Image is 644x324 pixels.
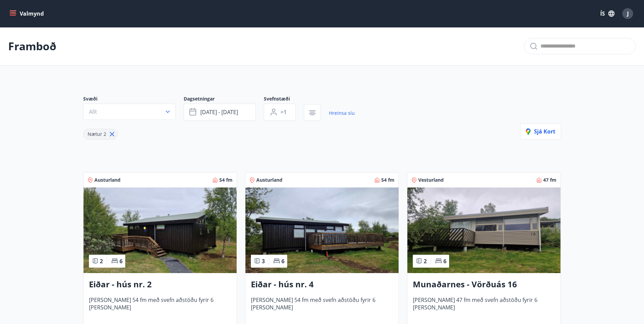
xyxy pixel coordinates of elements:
[8,7,47,20] button: menu
[280,108,287,116] span: +1
[407,187,560,273] img: Paella dish
[620,5,636,22] button: J
[443,257,446,265] span: 6
[424,257,427,265] span: 2
[251,296,393,319] span: [PERSON_NAME] 54 fm með svefn aðstöðu fyrir 6 [PERSON_NAME]
[84,187,237,273] img: Paella dish
[543,177,556,183] span: 47 fm
[89,296,231,319] span: [PERSON_NAME] 54 fm með svefn aðstöðu fyrir 6 [PERSON_NAME]
[418,177,444,183] span: Vesturland
[83,95,184,104] span: Svæði
[184,95,264,104] span: Dagsetningar
[264,104,296,121] button: +1
[264,95,304,104] span: Svefnstæði
[596,7,618,20] button: ÍS
[8,39,56,54] p: Framboð
[83,129,118,140] div: Nætur 2
[119,257,123,265] span: 6
[245,187,399,273] img: Paella dish
[381,177,394,183] span: 54 fm
[89,108,97,115] span: Allt
[256,177,282,183] span: Austurland
[184,104,256,121] button: [DATE] - [DATE]
[526,128,555,135] span: Sjá kort
[89,278,231,291] h3: Eiðar - hús nr. 2
[413,296,555,319] span: [PERSON_NAME] 47 fm með svefn aðstöðu fyrir 6 [PERSON_NAME]
[100,257,103,265] span: 2
[281,257,284,265] span: 6
[329,106,355,121] a: Hreinsa síu
[94,177,121,183] span: Austurland
[219,177,233,183] span: 54 fm
[88,131,106,137] span: Nætur 2
[200,108,238,116] span: [DATE] - [DATE]
[413,278,555,291] h3: Munaðarnes - Vörðuás 16
[251,278,393,291] h3: Eiðar - hús nr. 4
[83,104,176,120] button: Allt
[520,123,561,140] button: Sjá kort
[262,257,265,265] span: 3
[627,10,629,17] span: J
